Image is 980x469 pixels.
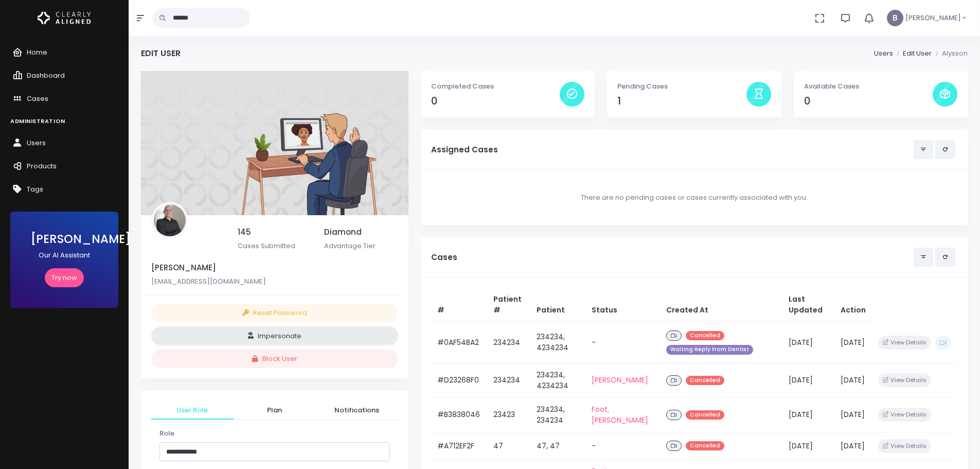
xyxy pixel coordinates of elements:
button: View Details [878,439,931,453]
button: Reset Password [151,304,398,323]
span: [PERSON_NAME] [905,13,961,23]
td: 234234, 4234234 [530,363,585,397]
span: Dashboard [27,71,65,80]
span: User Role [159,405,225,415]
span: Products [27,161,57,171]
button: View Details [878,408,931,422]
a: Try now [45,268,84,287]
td: - [585,322,661,363]
span: Cancelled [686,376,724,386]
a: Edit User [903,48,932,58]
h4: Edit User [141,48,181,58]
h5: 145 [238,228,312,237]
div: There are no pending cases or cases currently associated with you. [431,180,957,215]
h5: Cases [431,253,913,262]
label: Role [159,428,174,439]
h5: [PERSON_NAME] [151,263,398,272]
td: - [585,432,661,460]
th: Last Updated [782,288,834,322]
p: Our AI Assistant [31,250,98,260]
th: Patient [530,288,585,322]
span: B [887,10,903,26]
button: View Details [878,373,931,387]
span: Home [27,47,47,57]
td: [DATE] [782,322,834,363]
p: Pending Cases [617,81,746,92]
td: 23423 [487,397,530,432]
td: 47, 47 [530,432,585,460]
td: #D23268F0 [431,363,487,397]
span: Users [27,138,46,148]
img: Logo Horizontal [38,7,91,29]
td: [DATE] [834,397,872,432]
h5: Diamond [324,228,398,237]
h3: [PERSON_NAME] [31,232,98,246]
td: 234234 [487,322,530,363]
h4: 1 [617,95,746,107]
th: # [431,288,487,322]
span: Notifications [324,405,390,415]
span: Waiting Reply From Dentist [666,345,753,355]
td: #A712EF2F [431,432,487,460]
td: 234234 [487,363,530,397]
td: [DATE] [834,363,872,397]
span: Cases [27,94,48,103]
h4: 0 [804,95,933,107]
p: Advantage Tier [324,241,398,251]
td: #B3838046 [431,397,487,432]
button: View Details [878,336,931,350]
button: Impersonate [151,326,398,345]
a: Foot, [PERSON_NAME] [592,404,648,425]
th: Created At [660,288,782,322]
p: [EMAIL_ADDRESS][DOMAIN_NAME] [151,276,398,287]
p: Cases Submitted [238,241,312,251]
span: Cancelled [686,410,724,420]
a: [PERSON_NAME] [592,375,648,385]
span: Cancelled [686,441,724,451]
span: Cancelled [686,331,724,341]
span: Tags [27,184,43,194]
td: [DATE] [834,432,872,460]
td: [DATE] [834,322,872,363]
th: Patient # [487,288,530,322]
td: [DATE] [782,363,834,397]
th: Status [585,288,661,322]
td: 47 [487,432,530,460]
td: 234234, 234234 [530,397,585,432]
td: [DATE] [782,432,834,460]
h5: Assigned Cases [431,145,913,154]
p: Available Cases [804,81,933,92]
li: Alysson [932,48,968,59]
h4: 0 [431,95,560,107]
button: Block User [151,350,398,369]
td: 234234, 4234234 [530,322,585,363]
td: #0AF54BA2 [431,322,487,363]
a: Users [874,48,893,58]
td: [DATE] [782,397,834,432]
span: Plan [242,405,308,415]
p: Completed Cases [431,81,560,92]
th: Action [834,288,872,322]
